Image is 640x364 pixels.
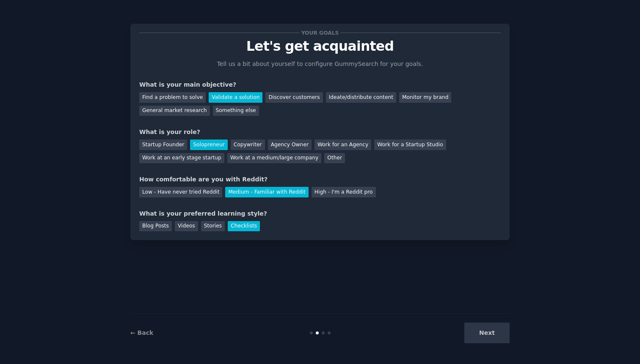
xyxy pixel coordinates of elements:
div: General market research [139,106,210,116]
div: How comfortable are you with Reddit? [139,175,501,184]
div: What is your role? [139,128,501,137]
div: Find a problem to solve [139,92,206,103]
div: What is your preferred learning style? [139,209,501,218]
a: ← Back [130,329,153,336]
div: Other [324,153,345,164]
div: Checklists [228,221,260,232]
span: Your goals [300,28,340,37]
div: Work for an Agency [314,140,371,150]
div: Something else [213,106,259,116]
div: Monitor my brand [399,92,451,103]
div: Startup Founder [139,140,187,150]
div: Copywriter [231,140,265,150]
div: Medium - Familiar with Reddit [225,187,308,197]
div: Solopreneur [190,140,227,150]
div: Work at a medium/large company [227,153,321,164]
div: Agency Owner [268,140,312,150]
div: Stories [201,221,225,232]
div: What is your main objective? [139,80,501,89]
div: Work for a Startup Studio [374,140,446,150]
div: Validate a solution [209,92,262,103]
p: Tell us a bit about yourself to configure GummySearch for your goals. [213,60,427,68]
div: Discover customers [265,92,323,103]
div: Ideate/distribute content [326,92,396,103]
p: Let's get acquainted [139,39,501,54]
div: Work at an early stage startup [139,153,224,164]
div: High - I'm a Reddit pro [312,187,376,197]
div: Videos [175,221,198,232]
div: Low - Have never tried Reddit [139,187,222,197]
div: Blog Posts [139,221,172,232]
